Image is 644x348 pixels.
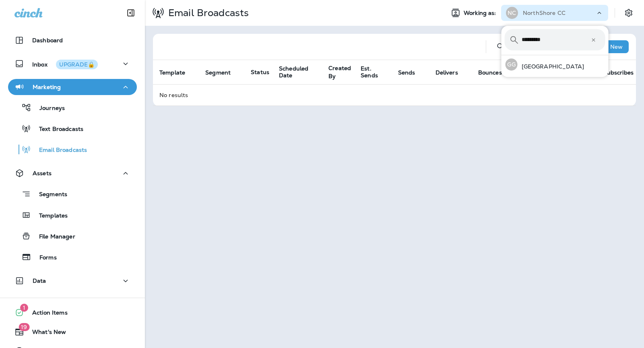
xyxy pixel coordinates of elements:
p: Text Broadcasts [31,126,83,133]
p: Email Broadcasts [165,7,249,19]
button: Search Email Broadcasts [493,39,509,55]
div: GG [506,58,518,70]
p: New [610,43,623,50]
span: Template [159,69,185,76]
button: GG[GEOGRAPHIC_DATA] [502,55,609,74]
span: Sends [398,69,415,76]
p: Email Broadcasts [31,147,87,154]
p: Inbox [32,60,98,68]
p: Dashboard [32,37,63,43]
p: File Manager [31,233,75,241]
button: Assets [8,165,137,181]
div: NC [506,7,518,19]
p: Forms [31,254,57,262]
button: Templates [8,207,137,224]
span: Action Items [24,309,68,319]
span: Scheduled Date [279,65,308,79]
span: Est. Sends [361,65,388,79]
span: Created By [328,64,351,80]
button: Marketing [8,79,137,95]
p: Journeys [31,105,65,112]
span: 1 [20,304,28,312]
button: Dashboard [8,32,137,48]
span: Sends [398,69,426,76]
span: Template [159,69,196,76]
button: Collapse Sidebar [120,5,142,21]
p: Assets [33,170,52,176]
span: Segment [205,69,241,76]
span: Working as: [464,10,498,17]
span: Unsubscribes [596,69,634,76]
p: Marketing [33,84,61,90]
span: Bounces [478,69,502,76]
span: What's New [24,329,66,338]
button: Journeys [8,99,137,116]
button: 19What's New [8,324,137,340]
button: 1Action Items [8,304,137,321]
button: Data [8,273,137,289]
button: File Manager [8,228,137,244]
span: Est. Sends [361,65,378,79]
span: Scheduled Date [279,65,319,79]
span: Delivers [436,69,469,76]
button: Email Broadcasts [8,141,137,158]
p: Data [33,278,46,284]
button: Text Broadcasts [8,120,137,137]
span: Delivers [436,69,458,76]
p: [GEOGRAPHIC_DATA] [518,63,584,70]
button: Forms [8,249,137,265]
span: Bounces [478,69,512,76]
p: NorthShore CC [523,10,566,16]
span: Unsubscribes [596,69,644,76]
button: Settings [621,6,636,20]
span: Status [251,68,269,76]
p: Templates [31,212,68,220]
button: InboxUPGRADE🔒 [8,56,137,72]
div: UPGRADE🔒 [59,62,95,67]
button: Segments [8,185,137,203]
button: UPGRADE🔒 [56,60,98,69]
span: 19 [19,323,29,331]
span: Segment [205,69,231,76]
p: Segments [31,191,67,199]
